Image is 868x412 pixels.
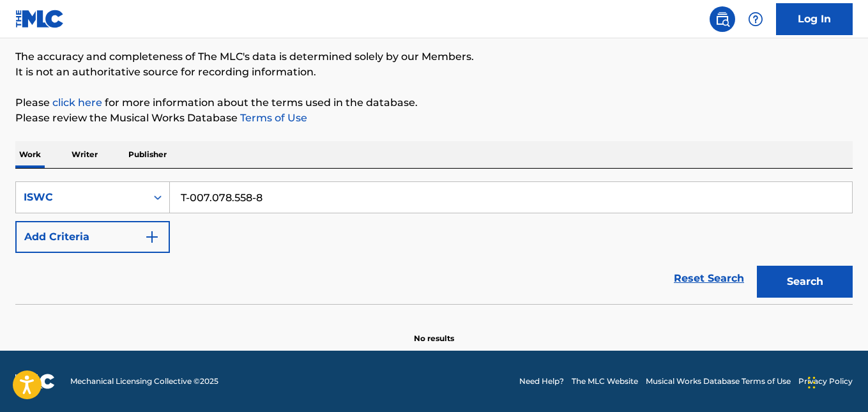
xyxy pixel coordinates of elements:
a: Public Search [710,6,735,32]
a: Need Help? [519,376,564,387]
a: Reset Search [667,264,750,293]
button: Add Criteria [15,221,170,253]
p: The accuracy and completeness of The MLC's data is determined solely by our Members. [15,49,853,65]
div: ISWC [24,190,139,205]
a: Terms of Use [238,112,307,124]
a: click here [52,96,102,109]
img: 9d2ae6d4665cec9f34b9.svg [144,229,160,245]
p: It is not an authoritative source for recording information. [15,65,853,80]
a: Musical Works Database Terms of Use [646,376,791,387]
p: Please review the Musical Works Database [15,111,853,126]
div: Drag [808,363,816,402]
a: The MLC Website [572,376,638,387]
a: Log In [776,3,853,35]
span: Mechanical Licensing Collective © 2025 [70,376,218,387]
a: Privacy Policy [798,376,853,387]
p: Writer [68,141,102,168]
img: search [715,11,730,27]
form: Search Form [15,181,853,304]
button: Search [757,266,853,298]
iframe: Chat Widget [804,351,868,412]
img: help [748,11,763,27]
p: Work [15,141,45,168]
p: Please for more information about the terms used in the database. [15,95,853,111]
p: Publisher [125,141,171,168]
img: logo [15,374,55,389]
p: No results [414,317,454,344]
div: Help [743,6,768,32]
img: MLC Logo [15,10,65,28]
